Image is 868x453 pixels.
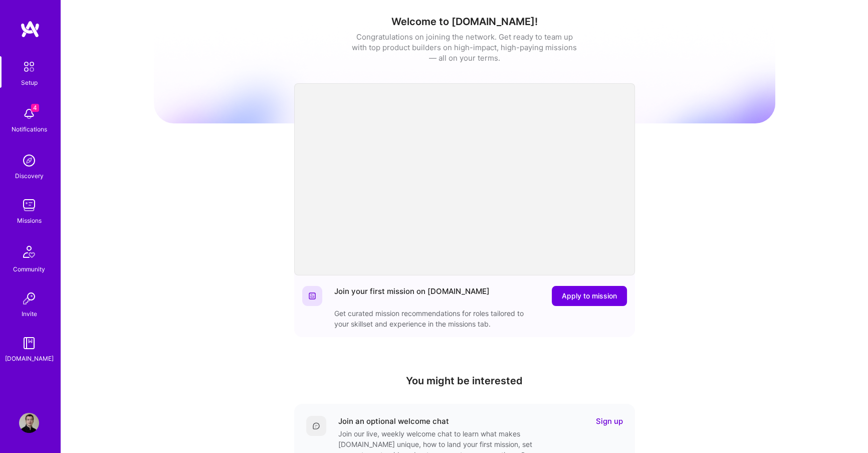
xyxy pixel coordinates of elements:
[5,353,54,364] div: [DOMAIN_NAME]
[19,333,39,353] img: guide book
[15,171,44,181] div: Discovery
[17,240,41,264] img: Community
[13,264,45,274] div: Community
[19,104,39,124] img: bell
[19,56,40,77] img: setup
[352,32,577,63] div: Congratulations on joining the network. Get ready to team up with top product builders on high-im...
[19,150,39,171] img: discovery
[154,16,775,28] h1: Welcome to [DOMAIN_NAME]!
[19,413,39,433] img: User Avatar
[19,288,39,309] img: Invite
[312,422,320,430] img: Comment
[334,308,535,329] div: Get curated mission recommendations for roles tailored to your skillset and experience in the mis...
[596,416,623,426] a: Sign up
[17,413,42,433] a: User Avatar
[338,416,449,426] div: Join an optional welcome chat
[294,83,635,275] iframe: video
[19,195,39,215] img: teamwork
[308,292,316,300] img: Website
[562,291,617,301] span: Apply to mission
[12,124,47,134] div: Notifications
[294,375,635,387] h4: You might be interested
[17,215,42,226] div: Missions
[552,286,627,306] button: Apply to mission
[20,20,40,38] img: logo
[22,309,37,319] div: Invite
[334,286,490,306] div: Join your first mission on [DOMAIN_NAME]
[21,77,38,88] div: Setup
[31,104,39,112] span: 4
